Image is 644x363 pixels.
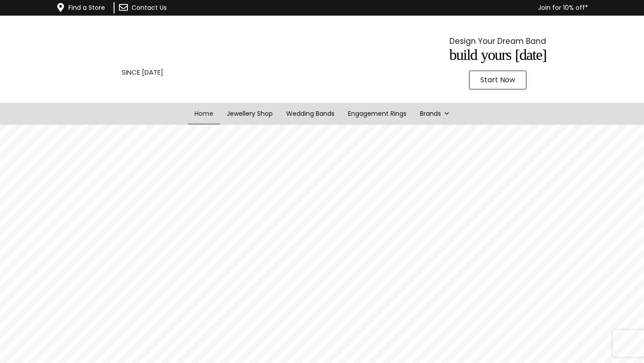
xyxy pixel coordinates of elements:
span: Build Yours [DATE] [449,46,547,63]
a: Find a Store [68,3,105,12]
p: Join for 10% off* [220,2,588,13]
a: Engagement Rings [341,103,413,125]
p: SINCE [DATE] [22,67,262,78]
a: Wedding Bands [280,103,341,125]
a: Home [188,103,220,125]
a: Contact Us [131,3,167,12]
p: Design Your Dream Band [378,34,618,48]
a: Jewellery Shop [220,103,280,125]
a: Start Now [469,71,526,89]
a: Brands [413,103,457,125]
span: Start Now [480,76,515,84]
